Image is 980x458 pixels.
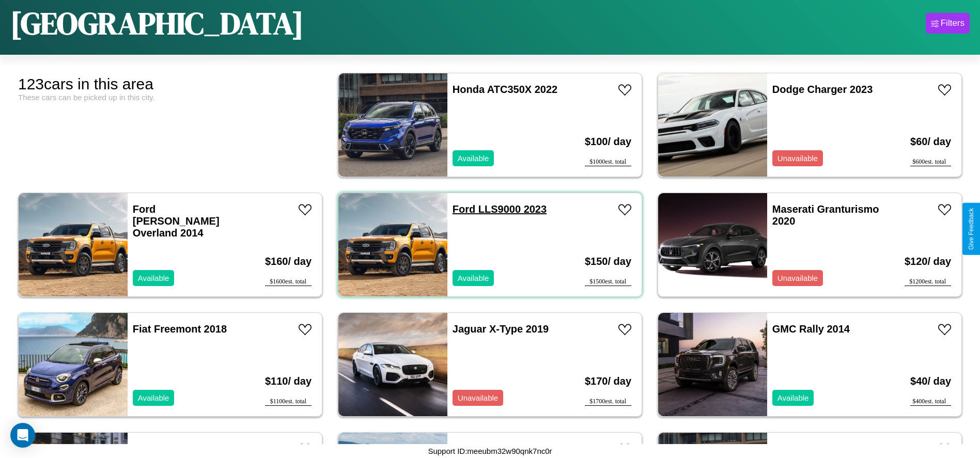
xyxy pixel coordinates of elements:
div: 123 cars in this area [18,75,322,93]
div: $ 1500 est. total [585,278,631,286]
a: GMC Rally 2014 [772,323,850,335]
p: Unavailable [458,391,498,405]
p: Available [138,271,169,285]
p: Available [458,151,489,165]
div: $ 1100 est. total [265,398,312,406]
h3: $ 60 / day [910,125,951,158]
a: Jaguar X-Type 2019 [453,323,549,335]
a: Dodge Charger 2023 [772,84,873,95]
a: Honda ATC350X 2022 [453,84,557,95]
a: Lexus RC 2014 [133,443,206,454]
h1: [GEOGRAPHIC_DATA] [10,2,304,44]
div: Filters [941,18,965,28]
p: Unavailable [777,271,818,285]
button: Filters [926,13,970,34]
p: Support ID: meeubm32w90qnk7nc0r [428,444,552,458]
a: Ford [PERSON_NAME] Overland 2014 [133,203,220,239]
p: Available [458,271,489,285]
div: $ 400 est. total [910,398,951,406]
h3: $ 100 / day [585,125,631,158]
h3: $ 110 / day [265,365,312,398]
h3: $ 40 / day [910,365,951,398]
div: Give Feedback [968,208,975,250]
div: $ 1600 est. total [265,278,312,286]
h3: $ 160 / day [265,245,312,278]
p: Available [138,391,169,405]
p: Unavailable [777,151,818,165]
h3: $ 120 / day [905,245,951,278]
a: Hyundai Kona N 2014 [453,443,558,454]
p: Available [777,391,809,405]
div: These cars can be picked up in this city. [18,93,322,102]
div: $ 1700 est. total [585,398,631,406]
h3: $ 150 / day [585,245,631,278]
a: Maserati Granturismo 2020 [772,203,879,227]
a: Fiat Freemont 2018 [133,323,227,335]
div: $ 1000 est. total [585,158,631,166]
div: $ 600 est. total [910,158,951,166]
h3: $ 170 / day [585,365,631,398]
div: $ 1200 est. total [905,278,951,286]
div: Open Intercom Messenger [10,423,35,448]
a: Ford LLS9000 2023 [453,203,547,215]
